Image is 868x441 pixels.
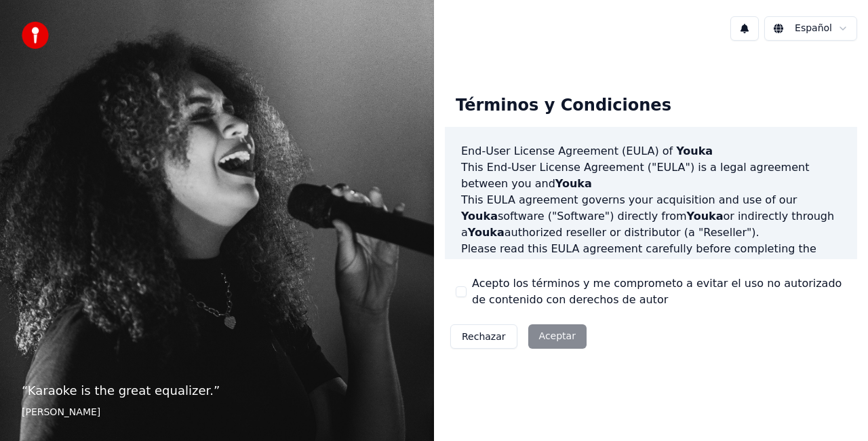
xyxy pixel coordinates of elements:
span: Youka [461,210,498,223]
button: Rechazar [450,324,517,349]
div: Términos y Condiciones [445,84,682,128]
footer: [PERSON_NAME] [22,406,412,419]
p: This End-User License Agreement ("EULA") is a legal agreement between you and [461,159,841,192]
span: Youka [555,177,592,190]
span: Youka [687,210,724,223]
p: Please read this EULA agreement carefully before completing the installation process and using th... [461,241,841,306]
img: youka [22,22,49,49]
span: Youka [676,145,713,157]
span: Youka [648,258,684,271]
p: “ Karaoke is the great equalizer. ” [22,381,412,400]
p: This EULA agreement governs your acquisition and use of our software ("Software") directly from o... [461,192,841,241]
label: Acepto los términos y me comprometo a evitar el uso no autorizado de contenido con derechos de autor [472,275,846,308]
span: Youka [468,226,505,239]
h3: End-User License Agreement (EULA) of [461,143,841,159]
